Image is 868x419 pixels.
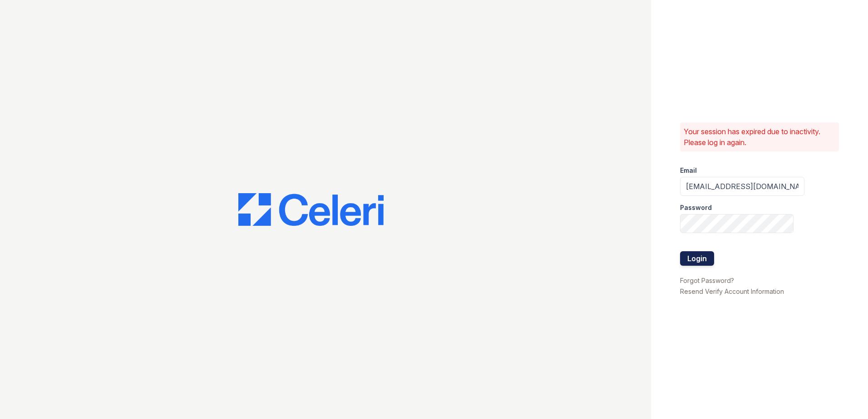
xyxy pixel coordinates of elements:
[680,277,734,284] a: Forgot Password?
[680,166,697,175] label: Email
[680,203,712,212] label: Password
[680,287,784,295] a: Resend Verify Account Information
[684,126,835,148] p: Your session has expired due to inactivity. Please log in again.
[680,251,714,266] button: Login
[238,193,384,226] img: CE_Logo_Blue-a8612792a0a2168367f1c8372b55b34899dd931a85d93a1a3d3e32e68fde9ad4.png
